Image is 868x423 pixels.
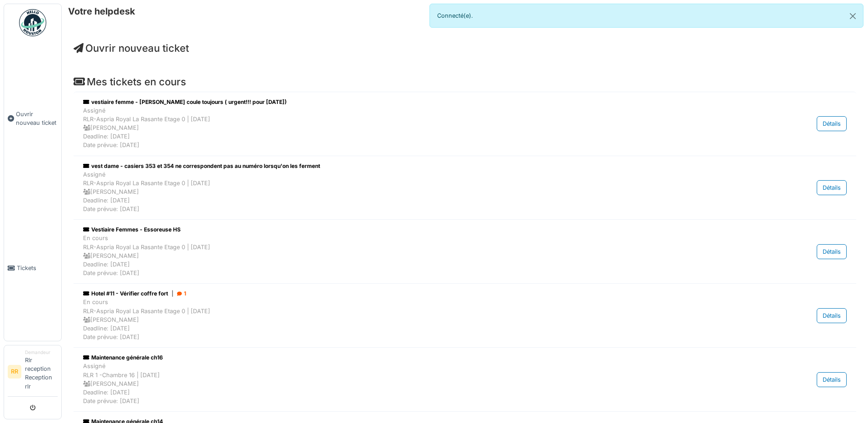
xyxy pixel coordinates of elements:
[4,195,61,340] a: Tickets
[68,6,135,17] h6: Votre helpdesk
[16,110,58,127] span: Ouvrir nouveau ticket
[8,365,21,379] li: RR
[817,372,847,387] div: Détails
[74,42,189,54] a: Ouvrir nouveau ticket
[81,351,849,408] a: Maintenance générale ch16 AssignéRLR 1 -Chambre 16 | [DATE] [PERSON_NAME]Deadline: [DATE]Date pré...
[83,106,735,150] div: Assigné RLR-Aspria Royal La Rasante Etage 0 | [DATE] [PERSON_NAME] Deadline: [DATE] Date prévue: ...
[429,4,863,28] div: Connecté(e).
[172,290,173,298] span: |
[83,290,735,298] div: Hotel #11 - Vérifier coffre fort
[817,244,847,259] div: Détails
[81,287,849,344] a: Hotel #11 - Vérifier coffre fort| 1 En coursRLR-Aspria Royal La Rasante Etage 0 | [DATE] [PERSON_...
[83,234,735,277] div: En cours RLR-Aspria Royal La Rasante Etage 0 | [DATE] [PERSON_NAME] Deadline: [DATE] Date prévue:...
[83,298,735,341] div: En cours RLR-Aspria Royal La Rasante Etage 0 | [DATE] [PERSON_NAME] Deadline: [DATE] Date prévue:...
[81,160,849,216] a: vest dame - casiers 353 et 354 ne correspondent pas au numéro lorsqu'on les ferment AssignéRLR-As...
[83,226,735,234] div: Vestiaire Femmes - Essoreuse HS
[4,41,61,195] a: Ouvrir nouveau ticket
[83,170,735,214] div: Assigné RLR-Aspria Royal La Rasante Etage 0 | [DATE] [PERSON_NAME] Deadline: [DATE] Date prévue: ...
[83,362,735,405] div: Assigné RLR 1 -Chambre 16 | [DATE] [PERSON_NAME] Deadline: [DATE] Date prévue: [DATE]
[817,116,847,131] div: Détails
[19,9,46,36] img: Badge_color-CXgf-gQk.svg
[8,349,58,397] a: RR DemandeurRlr reception Reception rlr
[81,223,849,280] a: Vestiaire Femmes - Essoreuse HS En coursRLR-Aspria Royal La Rasante Etage 0 | [DATE] [PERSON_NAME...
[83,98,735,106] div: vestiaire femme - [PERSON_NAME] coule toujours ( urgent!!! pour [DATE])
[25,349,58,356] div: Demandeur
[17,264,58,272] span: Tickets
[83,162,735,170] div: vest dame - casiers 353 et 354 ne correspondent pas au numéro lorsqu'on les ferment
[843,4,863,28] button: Close
[25,349,58,394] li: Rlr reception Reception rlr
[81,96,849,152] a: vestiaire femme - [PERSON_NAME] coule toujours ( urgent!!! pour [DATE]) AssignéRLR-Aspria Royal L...
[83,354,735,362] div: Maintenance générale ch16
[74,76,856,88] h4: Mes tickets en cours
[817,180,847,195] div: Détails
[177,290,186,298] div: 1
[817,308,847,323] div: Détails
